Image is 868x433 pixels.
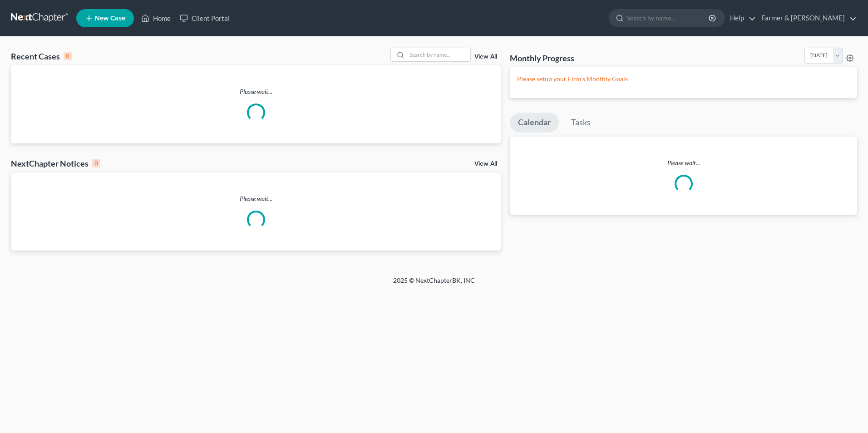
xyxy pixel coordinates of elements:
[11,194,501,203] p: Please wait...
[510,158,857,167] p: Please wait...
[137,10,175,26] a: Home
[175,10,234,26] a: Client Portal
[627,10,710,26] input: Search by name...
[517,74,850,84] p: Please setup your Firm's Monthly Goals
[11,158,100,169] div: NextChapter Notices
[725,10,756,26] a: Help
[563,113,599,133] a: Tasks
[92,159,100,167] div: 0
[175,276,693,292] div: 2025 © NextChapterBK, INC
[474,161,497,167] a: View All
[474,54,497,60] a: View All
[11,87,501,96] p: Please wait...
[757,10,857,26] a: Farmer & [PERSON_NAME]
[64,52,72,60] div: 0
[510,53,574,64] h3: Monthly Progress
[510,113,559,133] a: Calendar
[95,15,125,22] span: New Case
[11,51,72,62] div: Recent Cases
[407,48,470,61] input: Search by name...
